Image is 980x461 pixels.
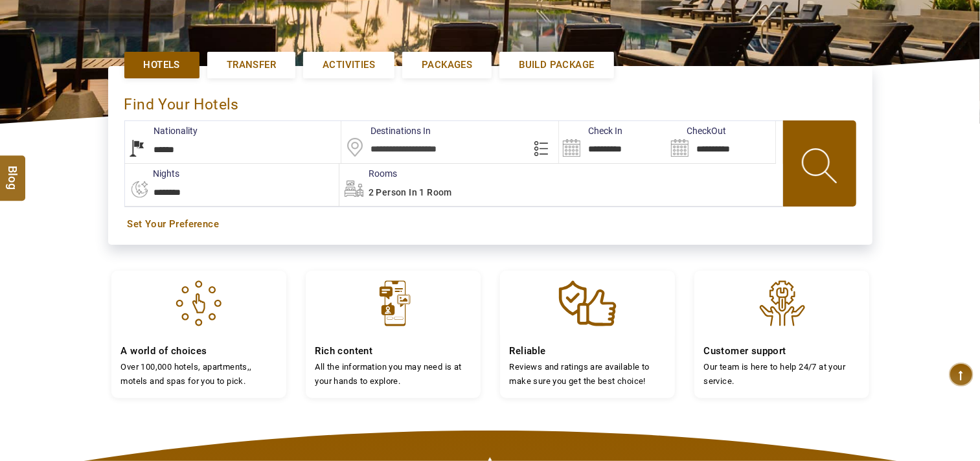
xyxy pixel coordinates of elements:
[144,58,180,72] span: Hotels
[315,360,471,388] p: All the information you may need is at your hands to explore.
[121,360,277,388] p: Over 100,000 hotels, apartments,, motels and spas for you to pick.
[124,167,180,180] label: nights
[667,121,775,163] input: Search
[315,345,471,357] h4: Rich content
[499,52,613,78] a: Build Package
[402,52,492,78] a: Packages
[510,360,665,388] p: Reviews and ratings are available to make sure you get the best choice!
[5,165,21,176] span: Blog
[125,124,198,137] label: Nationality
[227,58,276,72] span: Transfer
[667,124,726,137] label: CheckOut
[559,121,667,163] input: Search
[704,345,860,357] h4: Customer support
[559,124,622,137] label: Check In
[704,360,860,388] p: Our team is here to help 24/7 at your service.
[369,187,452,197] span: 2 Person in 1 Room
[128,218,853,231] a: Set Your Preference
[341,124,431,137] label: Destinations In
[323,58,375,72] span: Activities
[422,58,472,72] span: Packages
[124,52,199,78] a: Hotels
[339,167,397,180] label: Rooms
[519,58,594,72] span: Build Package
[121,345,277,357] h4: A world of choices
[510,345,665,357] h4: Reliable
[207,52,295,78] a: Transfer
[303,52,394,78] a: Activities
[124,82,856,120] div: Find Your Hotels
